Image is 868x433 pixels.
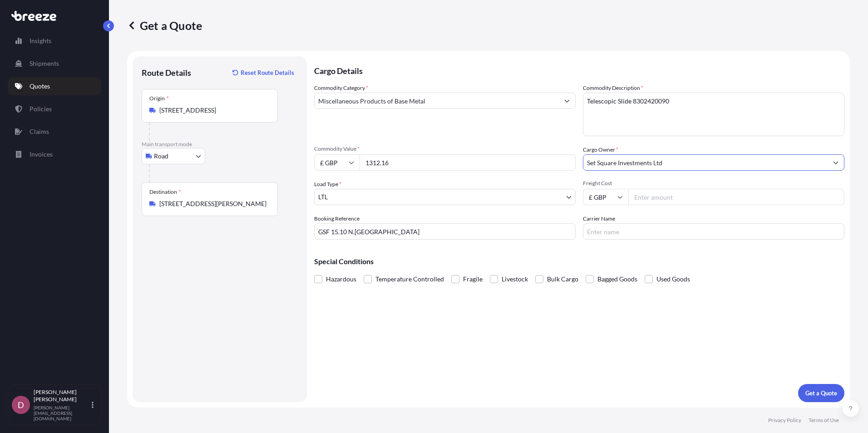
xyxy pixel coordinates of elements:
span: D [18,400,24,409]
input: Type amount [360,154,576,171]
input: Your internal reference [314,223,576,240]
span: Temperature Controlled [375,272,444,286]
button: LTL [314,189,576,205]
p: [PERSON_NAME][EMAIL_ADDRESS][DOMAIN_NAME] [34,405,90,421]
a: Quotes [8,77,101,95]
div: Origin [149,95,169,102]
p: Special Conditions [314,258,844,265]
p: Main transport mode [142,141,298,148]
a: Claims [8,123,101,141]
input: Enter name [583,223,844,240]
p: Get a Quote [805,389,837,398]
label: Cargo Owner [583,145,618,154]
label: Commodity Description [583,84,643,93]
a: Terms of Use [809,417,839,424]
p: Claims [30,127,49,136]
span: Bagged Goods [597,272,637,286]
span: Hazardous [326,272,356,286]
p: Invoices [30,150,53,159]
input: Select a commodity type [315,93,559,109]
span: Freight Cost [583,180,844,187]
span: Road [154,152,168,161]
p: Policies [30,104,52,113]
p: [PERSON_NAME] [PERSON_NAME] [34,389,90,403]
p: Cargo Details [314,56,844,84]
button: Show suggestions [828,154,844,171]
span: Bulk Cargo [547,272,578,286]
button: Show suggestions [559,93,575,109]
p: Insights [30,36,51,45]
span: Livestock [502,272,528,286]
span: Used Goods [656,272,690,286]
div: Destination [149,188,181,196]
a: Invoices [8,145,101,163]
label: Carrier Name [583,214,615,223]
p: Shipments [30,59,59,68]
p: Route Details [142,67,191,78]
a: Privacy Policy [768,417,801,424]
a: Shipments [8,54,101,73]
span: LTL [318,192,328,202]
input: Full name [583,154,828,171]
button: Select transport [142,148,205,164]
button: Reset Route Details [228,65,298,80]
input: Destination [159,199,266,208]
a: Insights [8,32,101,50]
button: Get a Quote [798,384,844,402]
p: Get a Quote [127,18,202,33]
input: Enter amount [628,189,844,205]
span: Load Type [314,180,341,189]
p: Reset Route Details [241,68,294,77]
span: Commodity Value [314,145,576,153]
span: Fragile [463,272,483,286]
p: Quotes [30,82,50,91]
label: Commodity Category [314,84,368,93]
a: Policies [8,100,101,118]
input: Origin [159,106,266,115]
label: Booking Reference [314,214,360,223]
